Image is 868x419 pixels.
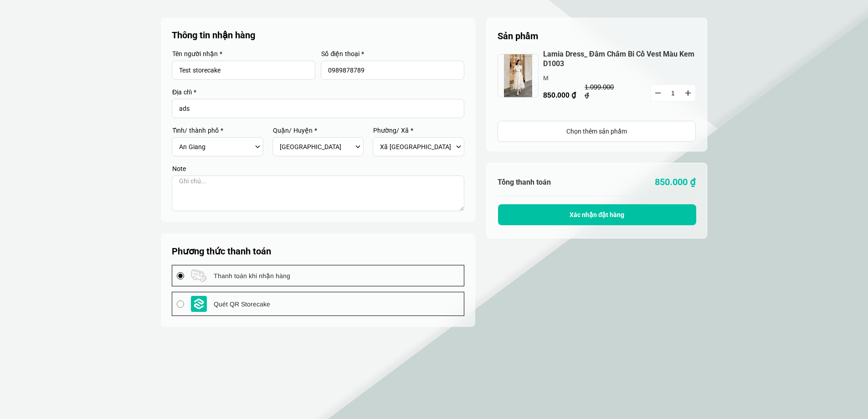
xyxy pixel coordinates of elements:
[179,139,252,155] select: Select province
[597,175,696,189] p: 850.000 ₫
[177,272,184,279] input: payment logo Thanh toán khi nhận hàng
[651,85,695,101] input: Quantity input
[214,271,290,281] span: Thanh toán khi nhận hàng
[570,211,625,218] span: Xác nhận đặt hàng
[585,83,617,99] p: 1.099.000 ₫
[172,51,315,57] label: Tên người nhận *
[191,296,207,312] img: payment logo
[177,300,184,308] input: payment logo Quét QR Storecake
[172,99,464,118] input: Input address with auto completion
[172,166,464,172] label: Note
[214,299,270,309] span: Quét QR Storecake
[191,269,207,282] img: payment logo
[321,51,464,57] label: Số điện thoại *
[380,139,453,155] select: Select commune
[498,54,539,98] img: jpeg.jpeg
[172,244,464,258] h5: Phương thức thanh toán
[498,121,696,142] a: Chọn thêm sản phẩm
[272,127,364,134] label: Quận/ Huyện *
[498,126,695,136] div: Chọn thêm sản phẩm
[373,127,464,134] label: Phường/ Xã *
[498,204,696,225] button: Xác nhận đặt hàng
[498,29,696,43] h5: Sản phẩm
[543,89,634,101] p: 850.000 ₫
[498,178,597,186] h6: Tổng thanh toán
[172,29,465,41] p: Thông tin nhận hàng
[543,73,634,83] p: M
[172,127,263,134] label: Tỉnh/ thành phố *
[172,89,464,95] label: Địa chỉ *
[172,61,315,80] input: Input Nhập tên người nhận...
[543,50,696,69] a: Lamia Dress_ Đầm Chấm Bi Cổ Vest Màu Kem D1003
[321,61,464,80] input: Input Nhập số điện thoại...
[280,139,353,155] select: Select district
